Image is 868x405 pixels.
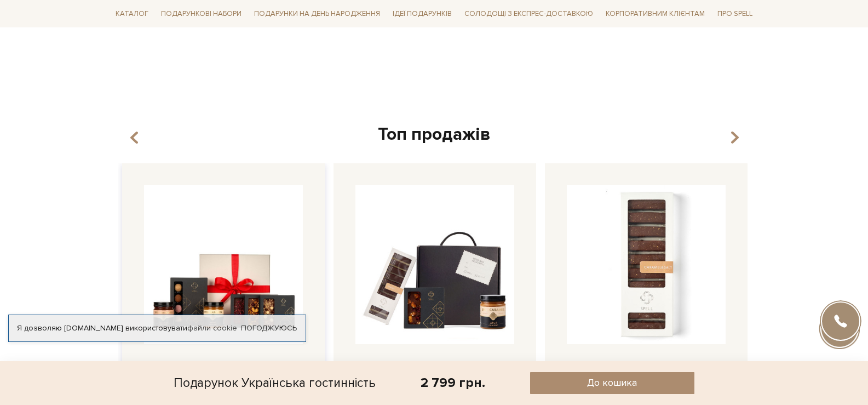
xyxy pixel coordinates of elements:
[388,5,456,22] span: Ідеї подарунків
[460,4,597,23] a: Солодощі з експрес-доставкою
[9,323,306,333] div: Я дозволяю [DOMAIN_NAME] використовувати
[601,4,709,23] a: Корпоративним клієнтам
[713,5,757,22] span: Про Spell
[250,5,384,22] span: Подарунки на День народження
[157,5,246,22] span: Подарункові набори
[187,323,237,333] a: файли cookie
[241,323,297,333] a: Погоджуюсь
[421,374,485,391] div: 2 799 грн.
[530,372,694,394] button: До кошика
[174,372,376,394] div: Подарунок Українська гостинність
[587,377,637,389] span: До кошика
[118,123,751,146] div: Топ продажів
[111,5,153,22] span: Каталог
